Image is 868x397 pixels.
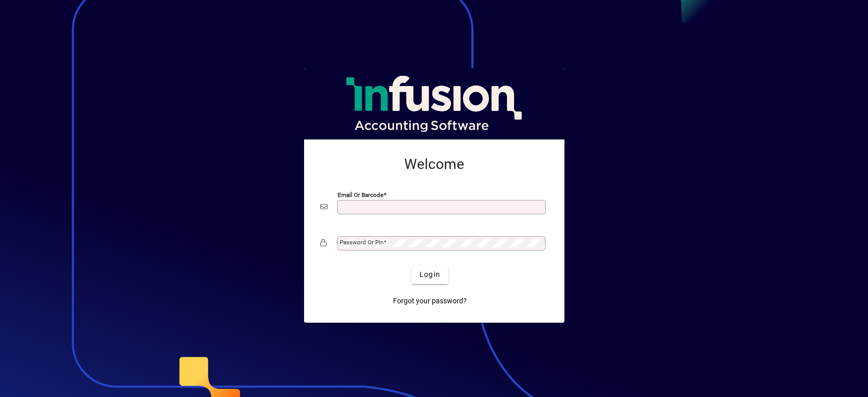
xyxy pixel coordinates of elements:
h2: Welcome [320,156,548,173]
button: Login [411,266,448,284]
a: Forgot your password? [389,292,471,310]
mat-label: Email or Barcode [338,191,383,198]
mat-label: Password or Pin [340,239,383,246]
span: Forgot your password? [393,296,467,306]
span: Login [420,269,440,280]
